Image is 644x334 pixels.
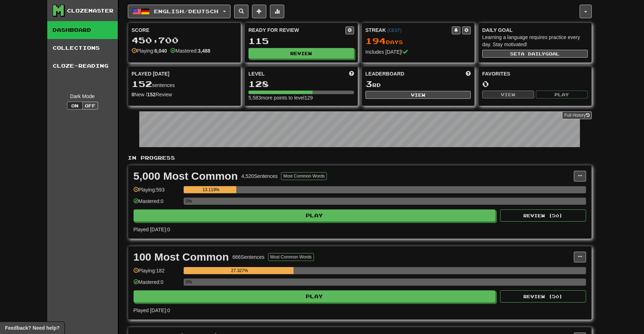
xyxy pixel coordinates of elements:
span: a daily [521,51,545,56]
div: rd [365,79,471,89]
button: Review (50) [500,290,586,302]
button: Play [134,290,496,302]
div: sentences [132,79,237,89]
button: View [482,91,534,98]
div: 0 [482,79,588,88]
div: Score [132,26,237,34]
span: Level [248,70,265,77]
span: This week in points, UTC [466,70,471,77]
a: Cloze-Reading [47,57,118,75]
button: View [365,91,471,99]
p: In Progress [128,154,592,161]
a: Collections [47,39,118,57]
div: Dark Mode [53,93,112,100]
span: Leaderboard [365,70,405,77]
div: 115 [248,37,354,45]
button: Add sentence to collection [252,5,266,18]
div: 4,520 Sentences [241,173,277,180]
span: English / Deutsch [154,8,218,14]
a: Full History [562,111,591,119]
div: Learning a language requires practice every day. Stay motivated! [482,34,588,48]
div: Ready for Review [248,26,345,34]
span: 152 [132,79,152,89]
span: Open feedback widget [5,324,59,331]
div: Playing: 182 [134,267,180,279]
button: More stats [270,5,284,18]
strong: 6,040 [154,48,167,54]
div: Mastered: [170,47,210,54]
button: English/Deutsch [128,5,231,18]
button: Play [536,91,588,98]
strong: 3,488 [198,48,210,54]
button: Off [82,102,98,110]
div: 128 [248,79,354,88]
span: Played [DATE] [132,70,170,77]
div: Playing: [132,47,167,54]
span: 194 [365,36,386,46]
button: Most Common Words [268,253,314,261]
div: 450,700 [132,36,237,45]
div: 5,583 more points to level 129 [248,94,354,101]
span: 3 [365,79,372,89]
button: Review [248,48,354,59]
div: 5,000 Most Common [134,171,238,181]
button: Play [134,209,496,222]
strong: 152 [147,92,155,97]
a: (CEST) [387,28,402,33]
div: Playing: 593 [134,186,180,198]
div: 100 Most Common [134,252,229,262]
div: Day s [365,37,471,46]
div: Favorites [482,70,588,77]
div: 666 Sentences [232,253,265,261]
span: Played [DATE]: 0 [134,308,170,313]
strong: 0 [132,92,135,97]
div: Mastered: 0 [134,279,180,290]
div: New / Review [132,91,237,98]
button: On [67,102,83,110]
div: Daily Goal [482,26,588,34]
button: Review (50) [500,209,586,222]
button: Seta dailygoal [482,50,588,58]
div: 13.119% [186,186,236,193]
div: Streak [365,26,452,34]
a: Dashboard [47,21,118,39]
div: Includes [DATE]! [365,48,471,55]
span: Played [DATE]: 0 [134,227,170,232]
div: Clozemaster [67,7,113,14]
button: Search sentences [234,5,248,18]
button: Most Common Words [281,172,327,180]
span: Score more points to level up [349,70,354,77]
div: Mastered: 0 [134,198,180,209]
div: 27.327% [186,267,294,274]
